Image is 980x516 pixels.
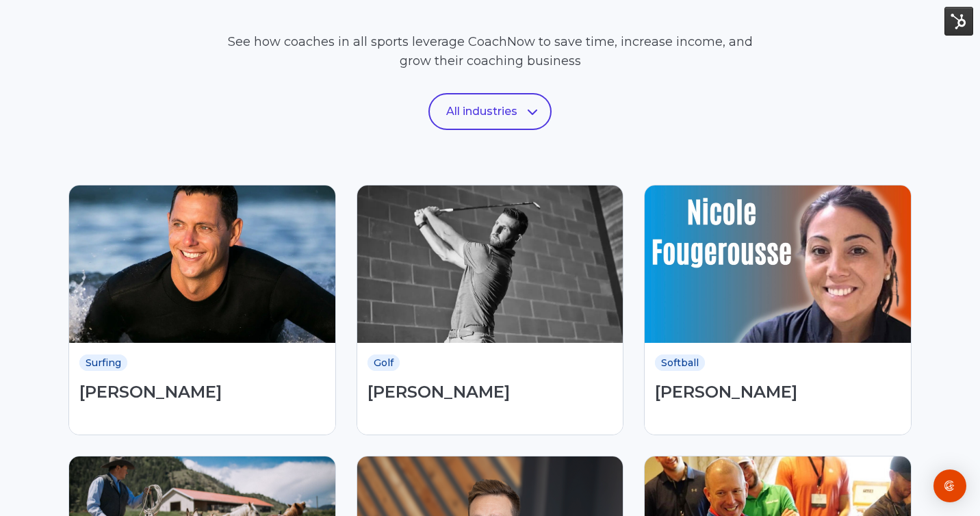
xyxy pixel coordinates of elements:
[79,383,222,402] h2: [PERSON_NAME]
[227,33,753,71] p: See how coaches in all sports leverage CoachNow to save time, increase income, and grow their coa...
[645,185,911,435] a: Softball [PERSON_NAME]
[655,354,705,371] span: Softball
[69,185,335,435] a: Surfing [PERSON_NAME]
[944,7,973,36] img: HubSpot Tools Menu Toggle
[428,93,552,130] select: Select industry
[367,354,400,371] span: Golf
[655,383,797,402] h2: [PERSON_NAME]
[933,469,966,502] div: Open Intercom Messenger
[79,354,127,371] span: Surfing
[367,383,510,402] h2: [PERSON_NAME]
[357,185,623,435] a: Golf [PERSON_NAME]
